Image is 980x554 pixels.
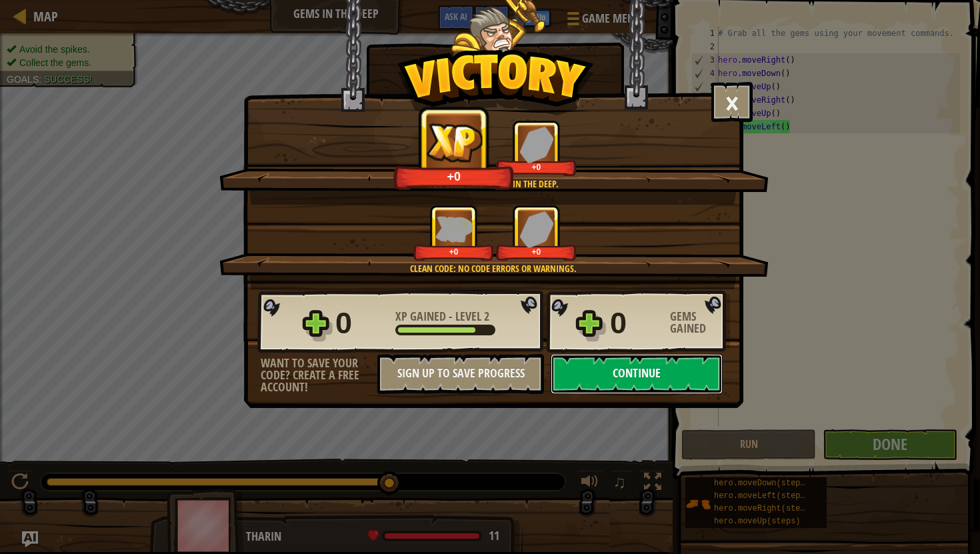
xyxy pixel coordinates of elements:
img: Victory [397,49,594,116]
button: Sign Up to Save Progress [377,354,544,394]
img: Gems Gained [519,126,554,163]
img: Gems Gained [519,211,554,247]
button: × [711,82,753,122]
div: 0 [335,302,387,345]
div: +0 [397,169,511,184]
div: Clean code: no code errors or warnings. [283,262,703,275]
img: XP Gained [435,216,473,242]
span: XP Gained [395,308,449,325]
div: Gems Gained [670,311,730,335]
span: Level [453,308,484,325]
span: 2 [484,308,489,325]
div: +0 [416,247,491,257]
img: XP Gained [421,119,487,165]
button: Continue [551,354,723,394]
div: You completed Gems in the Deep. [283,177,703,191]
div: +0 [499,247,574,257]
div: Want to save your code? Create a free account! [261,357,377,393]
div: +0 [499,162,574,172]
div: - [395,311,489,323]
div: 0 [610,302,662,345]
